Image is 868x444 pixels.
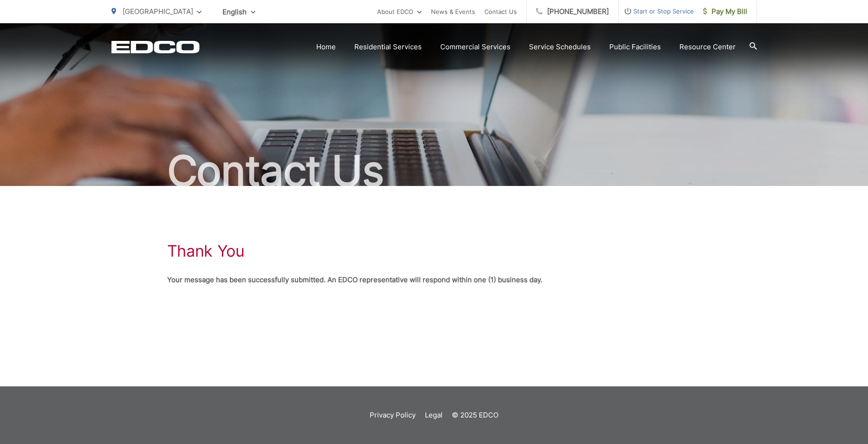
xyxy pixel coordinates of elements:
h2: Contact Us [111,148,757,194]
a: Home [316,41,336,53]
a: Contact Us [484,6,517,17]
a: Privacy Policy [370,410,416,421]
a: About EDCO [377,6,422,17]
h1: Thank You [167,242,245,260]
a: Resource Center [679,41,736,53]
span: [GEOGRAPHIC_DATA] [123,7,193,16]
a: Service Schedules [529,41,591,53]
span: Pay My Bill [703,6,747,17]
strong: Your message has been successfully submitted. An EDCO representative will respond within one (1) ... [167,275,542,284]
a: News & Events [431,6,475,17]
p: © 2025 EDCO [452,410,498,421]
span: English [215,4,262,20]
a: Public Facilities [609,41,661,53]
a: Legal [425,410,443,421]
a: EDCD logo. Return to the homepage. [111,40,200,53]
a: Residential Services [354,41,422,53]
a: Commercial Services [440,41,510,53]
